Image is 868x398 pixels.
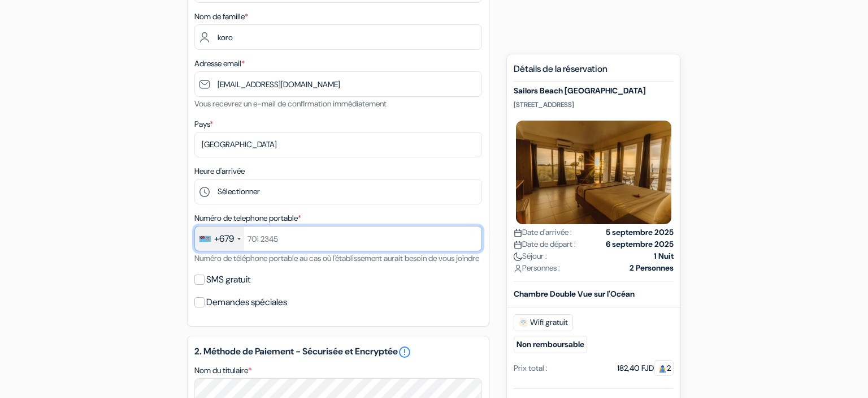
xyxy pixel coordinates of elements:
input: 701 2345 [194,226,482,251]
label: Nom de famille [194,11,248,23]
small: Numéro de téléphone portable au cas où l'établissement aurait besoin de vous joindre [194,253,479,263]
label: Adresse email [194,58,245,70]
label: Numéro de telephone portable [194,212,301,224]
img: calendar.svg [514,229,522,237]
label: Pays [194,118,213,130]
p: [STREET_ADDRESS] [514,100,674,109]
span: 2 [654,360,674,376]
span: Date de départ : [514,238,576,250]
strong: 2 Personnes [630,262,674,274]
img: calendar.svg [514,241,522,249]
img: guest.svg [658,365,667,373]
div: Prix total : [514,362,548,374]
label: Heure d'arrivée [194,165,245,177]
img: free_wifi.svg [519,318,528,327]
label: Demandes spéciales [206,294,287,310]
h5: Détails de la réservation [514,63,674,82]
h5: Sailors Beach [GEOGRAPHIC_DATA] [514,86,674,96]
div: 182,40 FJD [617,362,674,374]
span: Personnes : [514,262,560,274]
label: SMS gratuit [206,272,250,288]
div: Fiji: +679 [195,226,244,251]
span: Wifi gratuit [514,314,573,331]
a: error_outline [398,345,411,359]
label: Nom du titulaire [194,365,251,376]
div: +679 [214,232,234,246]
small: Vous recevrez un e-mail de confirmation immédiatement [194,99,387,109]
input: Entrer le nom de famille [194,24,482,50]
b: Chambre Double Vue sur l'Océan [514,289,635,299]
small: Non remboursable [514,336,587,353]
strong: 5 septembre 2025 [606,226,674,238]
span: Date d'arrivée : [514,226,572,238]
img: moon.svg [514,253,522,261]
span: Séjour : [514,250,547,262]
h5: 2. Méthode de Paiement - Sécurisée et Encryptée [194,345,482,359]
strong: 1 Nuit [654,250,674,262]
input: Entrer adresse e-mail [194,71,482,97]
img: user_icon.svg [514,264,522,273]
strong: 6 septembre 2025 [606,238,674,250]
